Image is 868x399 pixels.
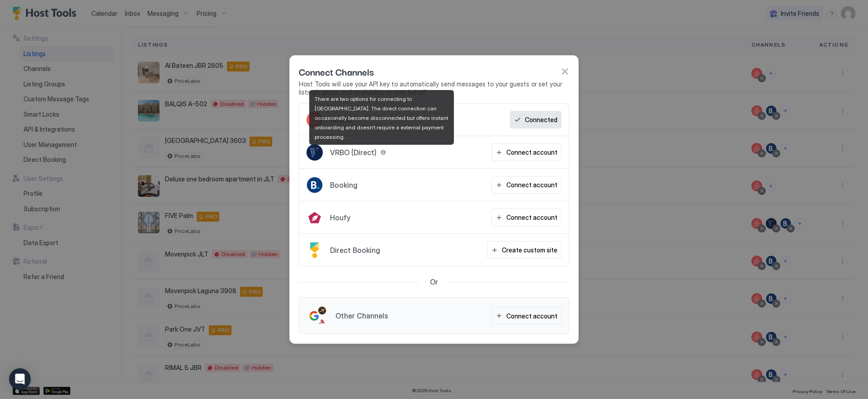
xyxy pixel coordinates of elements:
[330,213,350,222] span: Houfy
[335,311,388,320] span: Other Channels
[299,80,569,96] span: Host Tools will use your API key to automatically send messages to your guests or set your listin...
[506,213,557,222] div: Connect account
[491,176,561,194] button: Connect account
[330,148,377,157] span: VRBO (Direct)
[491,143,561,161] button: Connect account
[506,180,557,190] div: Connect account
[525,115,557,124] div: Connected
[330,246,380,255] span: Direct Booking
[502,245,557,255] div: Create custom site
[491,307,561,325] button: Connect account
[487,241,561,259] button: Create custom site
[506,311,557,321] div: Connect account
[430,277,438,286] span: Or
[510,111,561,128] button: Connected
[491,209,561,226] button: Connect account
[506,147,557,157] div: Connect account
[299,65,374,78] span: Connect Channels
[315,95,449,140] span: There are two options for connecting to [GEOGRAPHIC_DATA]. The direct connection can occasionally...
[9,368,31,390] div: Open Intercom Messenger
[330,180,358,190] span: Booking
